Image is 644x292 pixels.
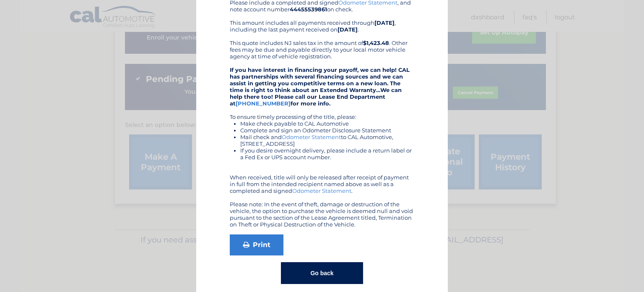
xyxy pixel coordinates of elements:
[290,6,327,13] b: 44455539861
[230,66,410,107] strong: If you have interest in financing your payoff, we can help! CAL has partnerships with several fin...
[240,127,414,134] li: Complete and sign an Odometer Disclosure Statement
[240,134,414,147] li: Mail check and to CAL Automotive, [STREET_ADDRESS]
[363,39,389,46] b: $1,423.48
[292,187,351,194] a: Odometer Statement
[338,26,358,33] b: [DATE]
[281,262,363,284] button: Go back
[240,147,414,160] li: If you desire overnight delivery, please include a return label or a Fed Ex or UPS account number.
[374,19,395,26] b: [DATE]
[230,234,283,255] a: Print
[282,134,341,140] a: Odometer Statement
[240,120,414,127] li: Make check payable to CAL Automotive
[236,100,291,107] a: [PHONE_NUMBER]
